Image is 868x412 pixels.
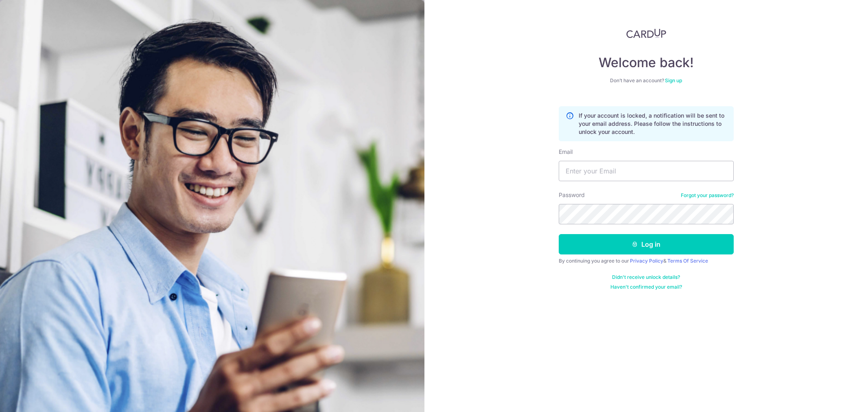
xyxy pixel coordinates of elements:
a: Privacy Policy [630,258,663,264]
a: Forgot your password? [681,192,734,199]
a: Sign up [665,77,682,83]
input: Enter your Email [559,161,734,181]
div: By continuing you agree to our & [559,258,734,264]
a: Terms Of Service [667,258,708,264]
label: Email [559,148,573,156]
button: Log in [559,234,734,254]
div: Don’t have an account? [559,77,734,84]
a: Haven't confirmed your email? [610,284,682,290]
img: CardUp Logo [626,28,666,38]
p: If your account is locked, a notification will be sent to your email address. Please follow the i... [579,112,727,136]
h4: Welcome back! [559,55,734,71]
a: Didn't receive unlock details? [612,274,680,281]
label: Password [559,191,585,199]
